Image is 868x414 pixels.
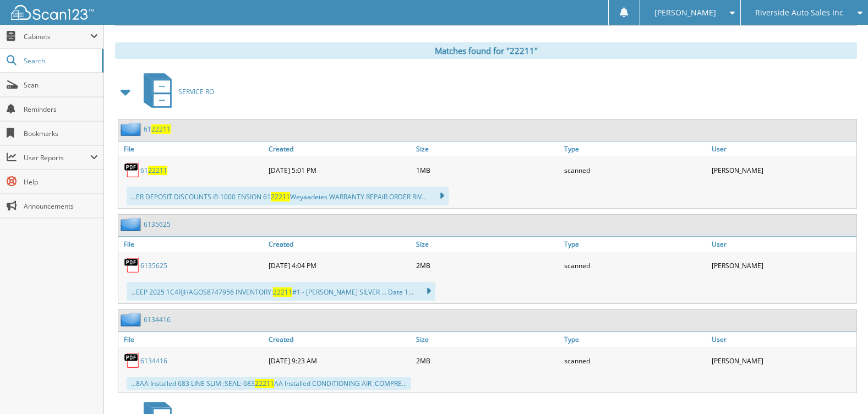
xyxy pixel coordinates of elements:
[561,237,709,252] a: Type
[118,141,266,156] a: File
[151,124,171,134] span: 22211
[148,166,167,175] span: 22211
[124,257,140,274] img: PDF.png
[413,350,561,372] div: 2MB
[271,192,290,201] span: 22211
[144,220,171,229] a: 6135625
[709,254,856,276] div: [PERSON_NAME]
[127,377,411,390] div: ...8AA Installed 683 LINE SLIM :SEAL: 683 AA Installed CONDITIONING AIR :COMPRE...
[24,56,96,66] span: Search
[413,254,561,276] div: 2MB
[118,237,266,252] a: File
[118,332,266,347] a: File
[561,350,709,372] div: scanned
[178,87,214,96] span: SERVICE RO
[144,124,171,134] a: 6122211
[413,159,561,181] div: 1MB
[140,261,167,270] a: 6135625
[709,159,856,181] div: [PERSON_NAME]
[413,237,561,252] a: Size
[755,9,843,16] span: Riverside Auto Sales Inc
[11,5,94,20] img: scan123-logo-white.svg
[654,9,716,16] span: [PERSON_NAME]
[709,141,856,156] a: User
[24,32,90,41] span: Cabinets
[24,201,98,211] span: Announcements
[24,177,98,187] span: Help
[413,141,561,156] a: Size
[266,332,413,347] a: Created
[24,80,98,90] span: Scan
[127,282,435,301] div: ...EEP 2025 1C4RJHAGOS8747956 INVENTORY: #1 - [PERSON_NAME] SILVER ... Date 1...
[709,350,856,372] div: [PERSON_NAME]
[24,105,98,114] span: Reminders
[266,237,413,252] a: Created
[124,352,140,369] img: PDF.png
[561,332,709,347] a: Type
[140,356,167,366] a: 6134416
[121,217,144,231] img: folder2.png
[121,313,144,326] img: folder2.png
[266,141,413,156] a: Created
[266,159,413,181] div: [DATE] 5:01 PM
[24,129,98,138] span: Bookmarks
[144,315,171,324] a: 6134416
[255,379,274,388] span: 22211
[561,159,709,181] div: scanned
[137,70,214,113] a: SERVICE RO
[561,141,709,156] a: Type
[709,332,856,347] a: User
[709,237,856,252] a: User
[140,166,167,175] a: 6122211
[266,254,413,276] div: [DATE] 4:04 PM
[273,287,292,297] span: 22211
[24,153,90,162] span: User Reports
[266,350,413,372] div: [DATE] 9:23 AM
[121,122,144,136] img: folder2.png
[124,162,140,178] img: PDF.png
[413,332,561,347] a: Size
[813,361,868,414] iframe: Chat Widget
[115,42,857,59] div: Matches found for "22211"
[127,187,449,205] div: ...ER DEPOSIT DISCOUNTS © 1000 ENSION 61 Weyaadeies WARRANTY REPAIR ORDER RIV...
[561,254,709,276] div: scanned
